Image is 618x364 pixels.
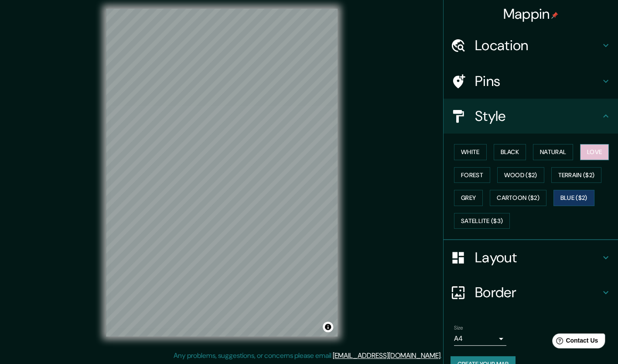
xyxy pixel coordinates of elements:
[454,213,510,229] button: Satellite ($3)
[444,64,618,99] div: Pins
[444,99,618,134] div: Style
[106,9,338,337] canvas: Map
[475,249,601,266] h4: Layout
[533,144,573,160] button: Natural
[497,167,544,183] button: Wood ($2)
[454,190,483,206] button: Grey
[551,12,558,19] img: pin-icon.png
[333,351,440,360] a: [EMAIL_ADDRESS][DOMAIN_NAME]
[553,190,594,206] button: Blue ($2)
[475,72,601,90] h4: Pins
[580,144,609,160] button: Love
[442,350,443,361] div: .
[490,190,546,206] button: Cartoon ($2)
[454,332,506,346] div: A4
[540,330,608,354] iframe: Help widget launcher
[551,167,602,183] button: Terrain ($2)
[323,322,333,332] button: Toggle attribution
[475,284,601,301] h4: Border
[454,167,490,183] button: Forest
[444,275,618,310] div: Border
[475,107,601,125] h4: Style
[503,5,559,23] h4: Mappin
[444,240,618,275] div: Layout
[454,144,487,160] button: White
[454,324,463,332] label: Size
[475,37,601,54] h4: Location
[444,28,618,63] div: Location
[174,350,442,361] p: Any problems, suggestions, or concerns please email .
[494,144,526,160] button: Black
